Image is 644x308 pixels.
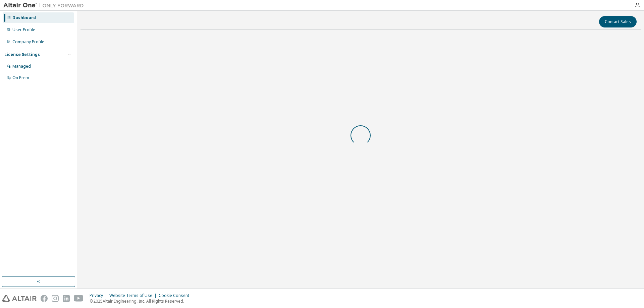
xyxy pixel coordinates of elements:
img: Altair One [3,2,87,9]
img: instagram.svg [52,295,59,302]
img: facebook.svg [41,295,48,302]
img: linkedin.svg [63,295,70,302]
button: Contact Sales [599,16,637,27]
img: youtube.svg [74,295,84,302]
div: Privacy [90,293,109,298]
div: Website Terms of Use [109,293,159,298]
div: Cookie Consent [159,293,193,298]
p: © 2025 Altair Engineering, Inc. All Rights Reserved. [90,298,193,304]
img: altair_logo.svg [2,295,37,302]
div: License Settings [4,52,40,57]
div: User Profile [12,27,35,33]
div: On Prem [12,75,29,80]
div: Dashboard [12,15,36,20]
div: Managed [12,64,31,69]
div: Company Profile [12,39,44,45]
